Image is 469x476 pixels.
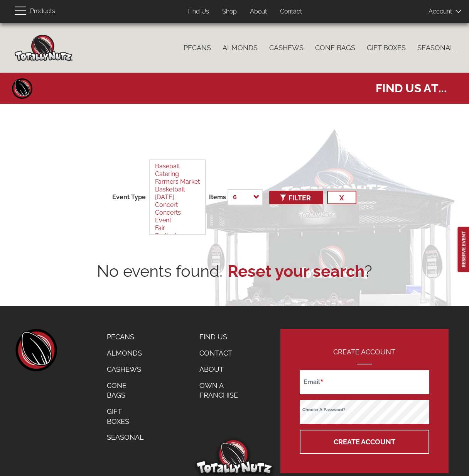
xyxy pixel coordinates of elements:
option: Fair [154,224,201,232]
option: Concerts [154,209,201,217]
option: Farmers Market [154,178,201,186]
option: Concert [154,201,201,209]
a: Cone Bags [101,378,150,403]
a: Almonds [101,345,150,361]
a: About [194,361,256,378]
option: Catering [154,170,201,178]
img: Home [15,35,73,61]
a: About [244,4,273,19]
a: Find Us [194,329,256,345]
button: Create Account [300,430,429,454]
label: Event Type [112,193,146,202]
a: Contact [274,4,308,19]
div: No events found. ? [15,260,454,283]
label: Items [209,193,226,202]
a: Cashews [101,361,150,378]
a: Pecans [178,40,217,56]
a: Own a Franchise [194,378,256,403]
a: Cone Bags [309,40,361,56]
a: home [15,329,57,371]
a: Shop [216,4,243,19]
option: Event [154,217,201,224]
a: Almonds [217,40,263,56]
img: Totally Nutz Logo [196,439,273,474]
a: Find Us [182,4,215,19]
option: Baseball [154,163,201,170]
input: Your email address. We won’t share this with anyone. [300,370,429,394]
a: Seasonal [101,429,150,446]
a: Seasonal [412,40,460,56]
a: Gift Boxes [101,403,150,429]
a: Gift Boxes [361,40,412,56]
option: Festival [154,232,201,240]
a: Contact [194,345,256,361]
a: Pecans [101,329,150,345]
a: Home [11,77,34,100]
a: Reset your search [228,260,364,283]
h2: Create Account [300,348,429,364]
option: Basketball [154,186,201,193]
button: x [327,191,356,204]
a: Cashews [263,40,309,56]
span: Find us at... [376,77,447,96]
option: [DATE] [154,193,201,201]
button: Filter [269,191,323,204]
span: Products [30,6,55,17]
